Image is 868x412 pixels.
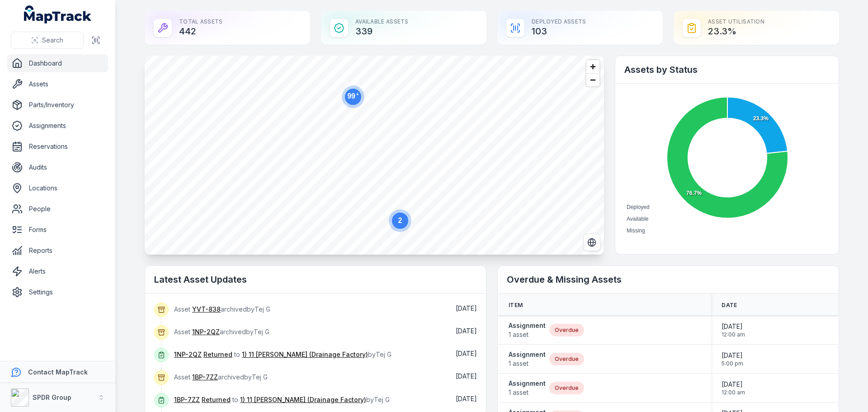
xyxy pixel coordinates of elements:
[456,350,477,357] time: 28/08/2025, 12:16:52 pm
[456,304,477,312] time: 28/08/2025, 3:24:57 pm
[509,350,546,359] strong: Assignment
[202,395,231,404] a: Returned
[174,350,202,359] a: 1NP-2QZ
[722,351,743,360] span: [DATE]
[7,283,108,301] a: Settings
[7,158,108,176] a: Audits
[509,379,546,388] strong: Assignment
[240,395,366,404] a: 1) 11 [PERSON_NAME] (Drainage Factory)
[586,73,599,86] button: Zoom out
[722,351,743,367] time: 25/02/2025, 5:00:00 pm
[586,60,599,73] button: Zoom in
[627,216,648,222] span: Available
[627,227,645,234] span: Missing
[347,92,359,100] text: 99
[507,273,830,286] h2: Overdue & Missing Assets
[509,302,523,309] span: Item
[722,380,745,389] span: [DATE]
[722,331,745,338] span: 12:00 am
[174,350,392,358] span: to by Tej G
[7,96,108,114] a: Parts/Inventory
[509,379,546,397] a: Assignment1 asset
[509,321,546,339] a: Assignment1 asset
[456,395,477,403] span: [DATE]
[11,32,84,49] button: Search
[7,54,108,72] a: Dashboard
[549,382,584,394] div: Overdue
[624,63,830,76] h2: Assets by Status
[456,372,477,380] time: 28/08/2025, 12:05:04 pm
[7,262,108,280] a: Alerts
[549,324,584,336] div: Overdue
[242,350,368,359] a: 1) 11 [PERSON_NAME] (Drainage Factory)
[192,305,221,314] a: YVT-838
[722,389,745,396] span: 12:00 am
[722,380,745,396] time: 31/07/2025, 12:00:00 am
[509,321,546,330] strong: Assignment
[722,302,737,309] span: Date
[42,36,63,45] span: Search
[174,396,390,403] span: to by Tej G
[174,373,268,381] span: Asset archived by Tej G
[456,327,477,335] span: [DATE]
[722,322,745,331] span: [DATE]
[28,368,88,376] strong: Contact MapTrack
[7,117,108,135] a: Assignments
[7,137,108,156] a: Reservations
[7,221,108,239] a: Forms
[145,56,604,255] canvas: Map
[24,5,92,24] a: MapTrack
[174,395,200,404] a: 1BP-7ZZ
[456,327,477,335] time: 28/08/2025, 3:24:24 pm
[456,350,477,357] span: [DATE]
[154,273,477,286] h2: Latest Asset Updates
[509,330,546,339] span: 1 asset
[7,200,108,218] a: People
[192,327,220,336] a: 1NP-2QZ
[356,92,359,97] tspan: +
[7,179,108,197] a: Locations
[192,373,218,382] a: 1BP-7ZZ
[203,350,232,359] a: Returned
[7,242,108,260] a: Reports
[627,204,650,210] span: Deployed
[456,395,477,403] time: 28/08/2025, 12:04:38 pm
[456,304,477,312] span: [DATE]
[722,360,743,367] span: 5:00 pm
[509,350,546,368] a: Assignment1 asset
[509,359,546,368] span: 1 asset
[722,322,745,338] time: 30/05/2025, 12:00:00 am
[174,305,270,313] span: Asset archived by Tej G
[398,217,402,224] text: 2
[7,75,108,93] a: Assets
[549,353,584,365] div: Overdue
[456,372,477,380] span: [DATE]
[174,328,269,336] span: Asset archived by Tej G
[583,234,600,251] button: Switch to Satellite View
[33,393,71,401] strong: SPDR Group
[509,388,546,397] span: 1 asset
